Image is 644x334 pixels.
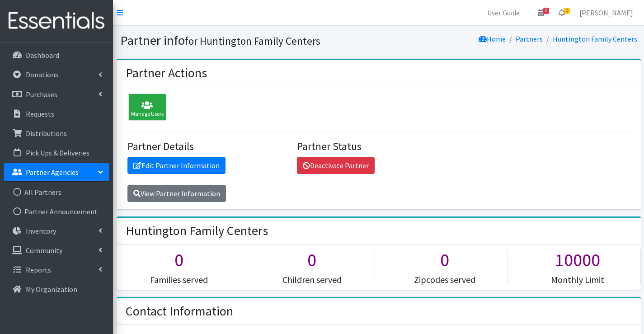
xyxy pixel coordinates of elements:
h5: Monthly Limit [515,274,640,285]
h1: 0 [249,249,375,271]
h2: Contact Information [126,304,233,319]
a: Purchases [4,85,109,103]
a: Partners [516,34,543,43]
a: Home [479,34,506,43]
p: Requests [26,109,54,118]
p: Inventory [26,226,56,235]
a: Dashboard [4,46,109,64]
a: Inventory [4,222,109,240]
h2: Huntington Family Centers [126,223,268,239]
a: 2 [551,4,572,22]
h1: 0 [117,249,242,271]
p: Partner Agencies [26,168,79,177]
p: Distributions [26,129,67,138]
h5: Children served [249,274,375,285]
p: Dashboard [26,51,59,60]
h1: 0 [382,249,508,271]
a: Requests [4,105,109,123]
a: Edit Partner Information [127,157,226,174]
img: HumanEssentials [4,6,109,36]
a: Reports [4,261,109,279]
h2: Partner Actions [126,66,207,81]
a: Partner Agencies [4,163,109,181]
a: Deactivate Partner [297,157,375,174]
p: My Organization [26,285,77,294]
a: View Partner Information [127,185,226,202]
h1: Partner info [120,33,376,48]
p: Donations [26,70,58,79]
a: User Guide [480,4,527,22]
h5: Zipcodes served [382,274,508,285]
div: Manage Users [128,94,166,121]
a: Donations [4,66,109,84]
a: All Partners [4,183,109,201]
span: 8 [543,8,549,14]
h1: 10000 [515,249,640,271]
p: Pick Ups & Deliveries [26,148,89,157]
h4: Partner Status [297,140,460,153]
p: Community [26,246,62,255]
p: Reports [26,265,51,274]
a: My Organization [4,280,109,298]
a: 8 [531,4,551,22]
a: Distributions [4,124,109,142]
small: for Huntington Family Centers [185,34,320,47]
p: Purchases [26,90,57,99]
h5: Families served [117,274,242,285]
span: 2 [564,8,570,14]
a: Partner Announcement [4,202,109,221]
h4: Partner Details [127,140,291,153]
a: [PERSON_NAME] [572,4,640,22]
a: Manage Users [124,104,166,113]
a: Community [4,241,109,259]
a: Huntington Family Centers [553,34,637,43]
a: Pick Ups & Deliveries [4,144,109,162]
